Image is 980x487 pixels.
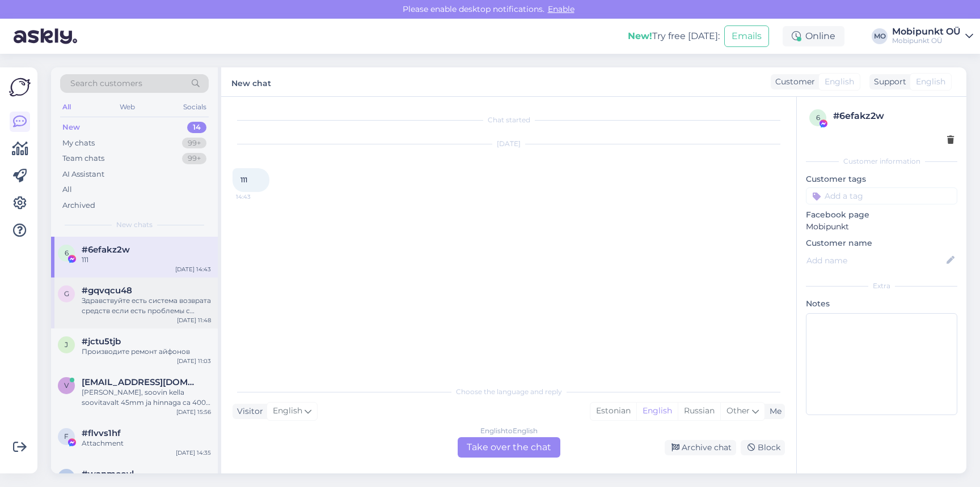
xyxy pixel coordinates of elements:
[916,76,945,88] span: English
[82,469,134,479] span: #wanmcovl
[458,437,560,458] div: Take over the chat
[70,78,142,89] span: Search customers
[806,221,957,233] p: Mobipunkt
[181,100,209,114] div: Socials
[62,169,104,180] div: AI Assistant
[233,139,785,149] div: [DATE]
[117,100,137,114] div: Web
[480,426,538,436] div: English to English
[116,220,153,230] span: New chats
[60,100,73,114] div: All
[806,298,957,310] p: Notes
[892,27,961,36] div: Mobipunkt OÜ
[872,28,888,44] div: MO
[806,187,957,204] input: Add a tag
[806,237,957,249] p: Customer name
[233,115,785,125] div: Chat started
[62,200,95,211] div: Archived
[82,428,121,438] span: #flvvs1hf
[771,76,815,88] div: Customer
[9,76,31,98] img: Askly Logo
[724,25,769,47] button: Emails
[869,76,906,88] div: Support
[741,440,785,455] div: Block
[82,438,211,448] div: Attachment
[182,153,206,164] div: 99+
[892,27,973,45] a: Mobipunkt OÜMobipunkt OÜ
[182,138,206,149] div: 99+
[82,296,211,316] div: Здравствуйте есть система возврата средств если есть проблемы с товаром
[82,336,121,347] span: #jctu5tjb
[82,245,130,255] span: #6efakz2w
[726,405,750,416] span: Other
[233,405,263,417] div: Visitor
[231,74,271,89] label: New chat
[665,440,736,455] div: Archive chat
[783,26,844,46] div: Online
[806,254,944,267] input: Add name
[273,405,302,417] span: English
[62,138,95,149] div: My chats
[765,405,782,417] div: Me
[233,387,785,397] div: Choose the language and reply
[833,109,954,123] div: # 6efakz2w
[82,377,200,387] span: vjatseslav.esnar@mail.ee
[806,173,957,185] p: Customer tags
[176,408,211,416] div: [DATE] 15:56
[62,184,72,195] div: All
[825,76,854,88] span: English
[176,448,211,457] div: [DATE] 14:35
[636,403,678,420] div: English
[816,113,820,122] span: 6
[892,36,961,45] div: Mobipunkt OÜ
[628,31,652,41] b: New!
[82,387,211,408] div: [PERSON_NAME], soovin kella soovitavalt 45mm ja hinnaga ca 400 eur, et saan kella pealt kõned vas...
[63,473,70,481] span: w
[177,357,211,365] div: [DATE] 11:03
[240,176,247,184] span: 111
[806,281,957,291] div: Extra
[65,249,69,257] span: 6
[678,403,720,420] div: Russian
[175,265,211,274] div: [DATE] 14:43
[236,193,278,201] span: 14:43
[177,316,211,324] div: [DATE] 11:48
[64,381,69,390] span: v
[64,432,69,441] span: f
[806,209,957,221] p: Facebook page
[62,153,104,164] div: Team chats
[544,4,578,14] span: Enable
[590,403,636,420] div: Estonian
[187,122,206,133] div: 14
[806,156,957,166] div: Customer information
[64,289,69,298] span: g
[62,122,80,133] div: New
[628,29,720,43] div: Try free [DATE]:
[82,255,211,265] div: 111
[65,340,68,349] span: j
[82,285,132,296] span: #gqvqcu48
[82,347,211,357] div: Производите ремонт айфонов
